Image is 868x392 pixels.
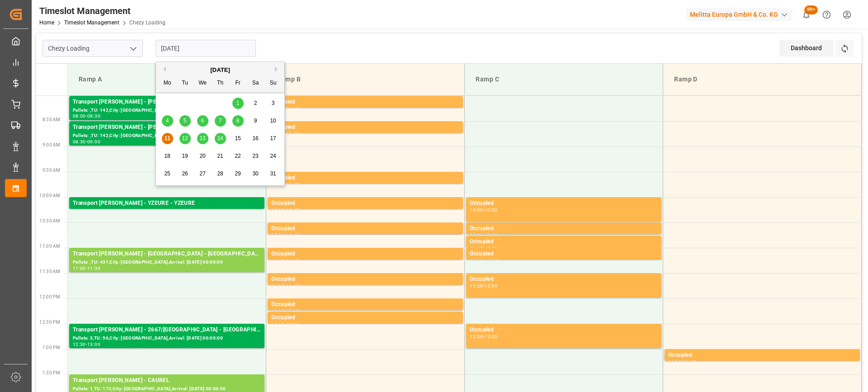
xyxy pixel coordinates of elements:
[179,115,191,127] div: Choose Tuesday, August 5th, 2025
[284,309,286,313] div: -
[179,151,191,162] div: Choose Tuesday, August 19th, 2025
[87,342,100,346] div: 13:00
[271,309,284,313] div: 12:00
[217,170,223,177] span: 28
[272,100,275,106] span: 3
[232,115,244,127] div: Choose Friday, August 8th, 2025
[683,360,696,364] div: 13:15
[470,326,658,335] div: Occupied
[42,117,60,122] span: 8:30 AM
[668,351,856,360] div: Occupied
[42,142,60,147] span: 9:00 AM
[268,168,279,179] div: Choose Sunday, August 31st, 2025
[250,133,261,144] div: Choose Saturday, August 16th, 2025
[39,193,60,198] span: 10:00 AM
[87,140,100,144] div: 09:00
[470,224,658,233] div: Occupied
[73,266,86,270] div: 11:00
[164,135,170,142] span: 11
[42,168,60,173] span: 9:30 AM
[73,199,261,208] div: Transport [PERSON_NAME] - YZEURE - YZEURE
[470,199,658,208] div: Occupied
[284,233,286,237] div: -
[232,151,244,162] div: Choose Friday, August 22nd, 2025
[484,259,497,263] div: 11:15
[271,174,459,183] div: Occupied
[271,208,284,212] div: 10:00
[271,284,284,288] div: 11:30
[162,151,173,162] div: Choose Monday, August 18th, 2025
[274,71,457,88] div: Ramp B
[271,123,459,132] div: Occupied
[179,168,191,179] div: Choose Tuesday, August 26th, 2025
[284,259,286,263] div: -
[39,244,60,249] span: 11:00 AM
[73,259,261,266] div: Pallets: ,TU: 431,City: [GEOGRAPHIC_DATA],Arrival: [DATE] 00:00:00
[197,168,208,179] div: Choose Wednesday, August 27th, 2025
[201,118,204,124] span: 6
[484,335,497,339] div: 13:00
[681,360,683,364] div: -
[197,78,208,89] div: We
[271,300,459,309] div: Occupied
[470,250,658,259] div: Occupied
[286,309,299,313] div: 12:15
[286,322,299,326] div: 12:30
[73,123,261,132] div: Transport [PERSON_NAME] - [PERSON_NAME]
[484,246,497,250] div: 11:00
[184,118,187,124] span: 5
[39,320,60,325] span: 12:30 PM
[86,114,87,118] div: -
[268,78,279,89] div: Su
[268,151,279,162] div: Choose Sunday, August 24th, 2025
[197,151,208,162] div: Choose Wednesday, August 20th, 2025
[686,6,796,23] button: Melitta Europa GmbH & Co. KG
[39,4,165,18] div: Timeslot Management
[86,266,87,270] div: -
[670,71,854,88] div: Ramp D
[470,259,483,263] div: 11:00
[215,115,226,127] div: Choose Thursday, August 7th, 2025
[470,275,658,284] div: Occupied
[250,168,261,179] div: Choose Saturday, August 30th, 2025
[250,115,261,127] div: Choose Saturday, August 9th, 2025
[215,168,226,179] div: Choose Thursday, August 28th, 2025
[271,224,459,233] div: Occupied
[483,335,484,339] div: -
[162,133,173,144] div: Choose Monday, August 11th, 2025
[286,233,299,237] div: 10:45
[268,133,279,144] div: Choose Sunday, August 17th, 2025
[232,78,244,89] div: Fr
[271,199,459,208] div: Occupied
[254,118,257,124] span: 9
[470,237,658,246] div: Occupied
[73,98,261,107] div: Transport [PERSON_NAME] - [PERSON_NAME]
[271,313,459,322] div: Occupied
[42,40,143,57] input: Type to search/select
[39,294,60,299] span: 12:00 PM
[686,8,793,21] div: Melitta Europa GmbH & Co. KG
[268,98,279,109] div: Choose Sunday, August 3rd, 2025
[126,42,140,56] button: open menu
[235,170,241,177] span: 29
[286,208,299,212] div: 10:15
[215,78,226,89] div: Th
[483,246,484,250] div: -
[39,19,54,26] a: Home
[286,183,299,187] div: 09:45
[284,284,286,288] div: -
[484,284,497,288] div: 12:00
[271,275,459,284] div: Occupied
[271,233,284,237] div: 10:30
[232,133,244,144] div: Choose Friday, August 15th, 2025
[73,250,261,259] div: Transport [PERSON_NAME] - [GEOGRAPHIC_DATA] - [GEOGRAPHIC_DATA]
[804,5,818,14] span: 99+
[73,335,261,342] div: Pallets: 3,TU: 56,City: [GEOGRAPHIC_DATA],Arrival: [DATE] 00:00:00
[87,266,100,270] div: 11:30
[219,118,222,124] span: 7
[162,78,173,89] div: Mo
[73,132,261,140] div: Pallets: ,TU: 142,City: [GEOGRAPHIC_DATA],Arrival: [DATE] 00:00:00
[199,153,205,159] span: 20
[483,284,484,288] div: -
[232,98,244,109] div: Choose Friday, August 1st, 2025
